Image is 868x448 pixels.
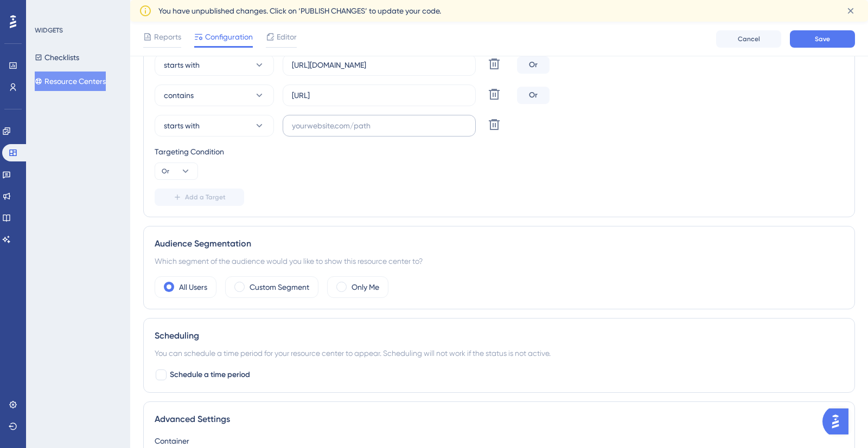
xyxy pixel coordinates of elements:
[155,115,274,137] button: starts with
[155,347,844,360] div: You can schedule a time period for your resource center to appear. Scheduling will not work if th...
[155,237,844,250] div: Audience Segmentation
[738,35,760,43] span: Cancel
[250,281,309,294] label: Custom Segment
[164,89,194,102] span: contains
[164,119,200,132] span: starts with
[277,30,297,43] span: Editor
[179,281,207,294] label: All Users
[292,89,467,101] input: yourwebsite.com/path
[155,85,274,106] button: contains
[822,405,855,438] iframe: UserGuiding AI Assistant Launcher
[155,434,844,447] div: Container
[205,30,253,43] span: Configuration
[170,368,250,381] span: Schedule a time period
[185,193,226,202] span: Add a Target
[352,281,379,294] label: Only Me
[155,189,244,206] button: Add a Target
[155,255,844,268] div: Which segment of the audience would you like to show this resource center to?
[815,35,830,43] span: Save
[158,4,441,17] span: You have unpublished changes. Click on ‘PUBLISH CHANGES’ to update your code.
[155,413,844,426] div: Advanced Settings
[292,120,467,132] input: yourwebsite.com/path
[517,87,550,104] div: Or
[155,145,844,158] div: Targeting Condition
[154,30,181,43] span: Reports
[162,167,169,176] span: Or
[35,26,63,35] div: WIDGETS
[35,48,79,67] button: Checklists
[155,54,274,76] button: starts with
[155,329,844,342] div: Scheduling
[292,59,467,71] input: yourwebsite.com/path
[35,72,106,91] button: Resource Centers
[164,59,200,72] span: starts with
[716,30,781,48] button: Cancel
[790,30,855,48] button: Save
[517,56,550,74] div: Or
[155,163,198,180] button: Or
